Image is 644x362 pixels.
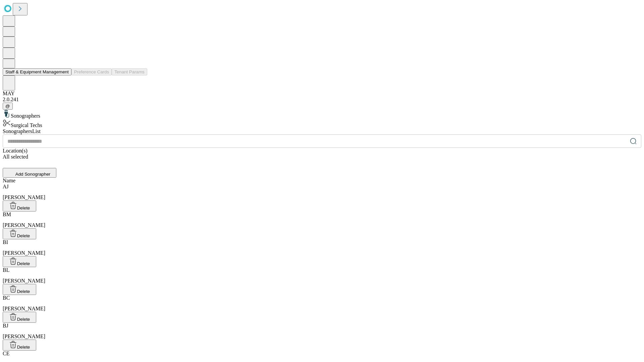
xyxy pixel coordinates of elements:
[3,148,28,154] span: Location(s)
[3,97,641,103] div: 2.0.241
[3,228,36,239] button: Delete
[3,295,641,312] div: [PERSON_NAME]
[17,233,30,238] span: Delete
[3,323,641,340] div: [PERSON_NAME]
[17,317,30,322] span: Delete
[17,289,30,294] span: Delete
[3,90,641,97] div: MAY
[17,205,30,210] span: Delete
[3,267,641,284] div: [PERSON_NAME]
[3,168,56,178] button: Add Sonographer
[3,68,71,75] button: Staff & Equipment Management
[3,284,36,295] button: Delete
[3,212,641,228] div: [PERSON_NAME]
[17,261,30,266] span: Delete
[3,184,641,200] div: [PERSON_NAME]
[3,340,36,351] button: Delete
[3,239,641,256] div: [PERSON_NAME]
[15,172,50,177] span: Add Sonographer
[3,103,13,110] button: @
[3,212,11,217] span: BM
[112,68,147,75] button: Tenant Params
[3,178,641,184] div: Name
[3,154,641,160] div: All selected
[3,312,36,323] button: Delete
[3,128,641,134] div: Sonographers List
[3,184,9,189] span: AJ
[3,119,641,128] div: Surgical Techs
[3,351,9,356] span: CE
[3,200,36,212] button: Delete
[3,323,8,328] span: BJ
[3,295,10,301] span: BC
[71,68,112,75] button: Preference Cards
[17,345,30,350] span: Delete
[3,256,36,267] button: Delete
[3,110,641,119] div: Sonographers
[3,239,8,245] span: BI
[3,267,9,273] span: BL
[5,104,10,109] span: @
